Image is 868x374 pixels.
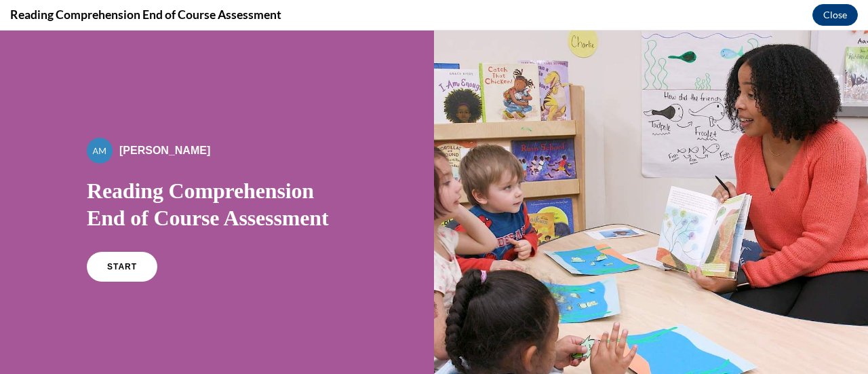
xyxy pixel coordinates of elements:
[10,6,281,23] h4: Reading Comprehension End of Course Assessment
[87,221,157,251] a: START
[812,4,858,26] button: Close
[107,231,137,241] span: START
[119,114,210,126] span: [PERSON_NAME]
[87,147,347,201] h1: Reading Comprehension End of Course Assessment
